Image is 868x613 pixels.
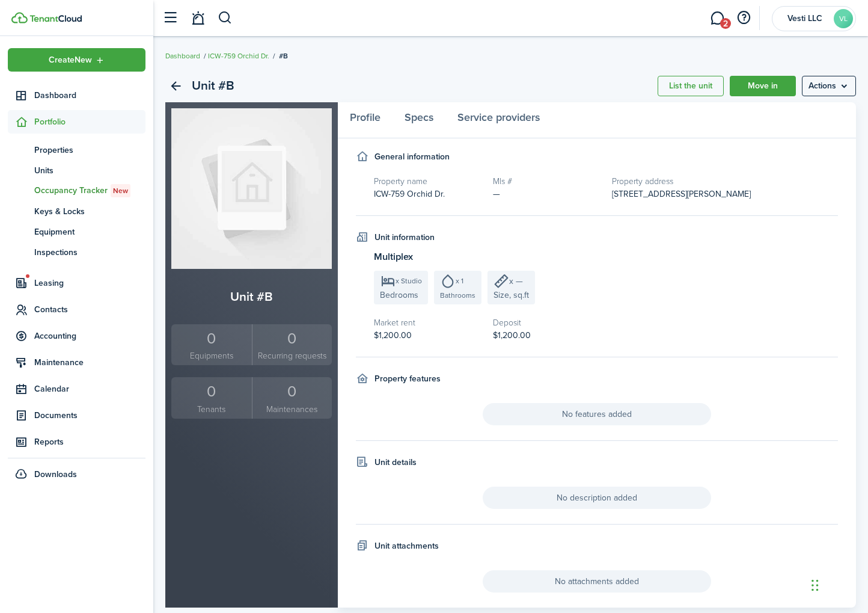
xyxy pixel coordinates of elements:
span: Portfolio [34,116,145,128]
button: Search [218,8,233,28]
a: Specs [393,102,445,138]
span: Contacts [34,303,145,316]
span: Inspections [34,246,145,259]
small: Recurring requests [255,350,329,362]
small: Equipments [174,350,249,362]
span: Size, sq.ft [494,289,529,301]
img: TenantCloud [11,12,28,23]
a: Equipment [8,221,145,242]
a: Dashboard [8,84,145,107]
span: — [493,188,500,200]
button: Open sidebar [159,7,182,29]
a: Dashboard [165,51,200,61]
span: $1,200.00 [374,329,412,342]
h4: Unit details [374,456,417,469]
a: Units [8,160,145,180]
span: Equipment [34,226,145,238]
span: Dashboard [34,89,145,102]
span: Create New [49,56,92,64]
span: No attachments added [483,570,711,593]
div: 0 [255,380,329,403]
h4: Unit information [374,231,435,244]
span: 2 [720,18,731,29]
menu-btn: Actions [802,76,856,96]
span: Calendar [34,383,145,395]
span: Downloads [34,468,77,481]
iframe: Chat Widget [808,555,868,613]
h4: Property features [374,372,441,385]
button: Open menu [8,48,145,72]
span: Units [34,164,145,177]
button: Open menu [802,76,856,96]
h2: Unit #B [192,76,234,96]
span: x Studio [396,277,422,285]
h3: Multiplex [374,250,838,265]
button: Open resource center [733,8,754,28]
a: Notifications [186,3,209,34]
h4: Unit attachments [374,540,439,552]
span: Accounting [34,330,145,342]
span: x 1 [456,277,463,285]
a: 0Recurring requests [252,324,332,366]
a: Keys & Locks [8,201,145,221]
img: TenantCloud [29,15,82,22]
span: Maintenance [34,356,145,369]
div: 0 [174,327,249,350]
small: Maintenances [255,403,329,416]
h5: Market rent [374,316,481,329]
div: 0 [255,327,329,350]
h4: General information [374,150,450,163]
a: 0Maintenances [252,377,332,419]
h5: Deposit [493,316,600,329]
span: [STREET_ADDRESS][PERSON_NAME] [612,188,751,200]
span: Bedrooms [380,289,418,301]
span: No description added [483,487,711,509]
span: Keys & Locks [34,205,145,218]
span: Leasing [34,277,145,289]
a: Service providers [445,102,552,138]
h5: Mls # [493,175,600,188]
a: Profile [338,102,393,138]
a: List the unit [658,76,724,96]
a: Inspections [8,242,145,262]
span: Documents [34,409,145,422]
h2: Unit #B [171,287,332,306]
a: Move in [730,76,796,96]
span: No features added [483,403,711,425]
span: New [113,185,128,196]
span: #B [279,51,288,61]
h5: Property name [374,175,481,188]
img: Unit avatar [171,108,332,269]
span: $1,200.00 [493,329,531,342]
avatar-text: VL [834,9,853,28]
a: 0Tenants [171,377,252,419]
h5: Property address [612,175,838,188]
span: Reports [34,436,145,448]
a: Back [165,76,186,96]
span: Bathrooms [440,290,475,301]
span: Vesti LLC [781,14,829,23]
span: Occupancy Tracker [34,184,145,197]
div: 0 [174,380,249,403]
span: x — [509,275,523,288]
a: 0Equipments [171,324,252,366]
div: Drag [811,567,819,603]
a: Occupancy TrackerNew [8,180,145,201]
span: Properties [34,144,145,156]
a: Reports [8,430,145,454]
a: Properties [8,140,145,160]
span: ICW-759 Orchid Dr. [374,188,445,200]
a: Messaging [706,3,729,34]
small: Tenants [174,403,249,416]
a: ICW-759 Orchid Dr. [208,51,269,61]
